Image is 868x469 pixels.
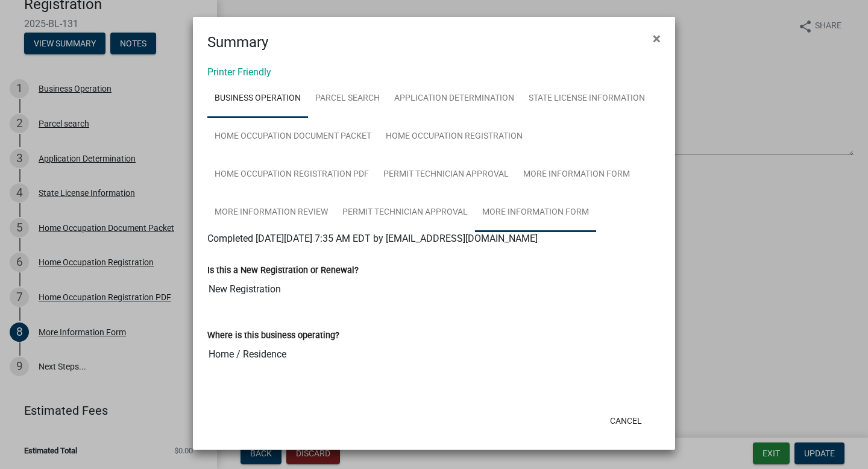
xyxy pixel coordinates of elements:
a: Home Occupation Registration PDF [207,156,376,194]
a: Parcel search [308,80,387,118]
a: Permit Technician Approval [335,194,475,232]
button: Cancel [600,410,652,432]
label: Where is this business operating? [207,332,339,340]
a: More Information Form [475,194,596,232]
label: Is this a New Registration or Renewal? [207,266,359,275]
span: Completed [DATE][DATE] 7:35 AM EDT by [EMAIL_ADDRESS][DOMAIN_NAME] [207,233,538,244]
a: More Information Review [207,194,335,232]
a: Home Occupation Document Packet [207,118,379,156]
a: State License Information [521,80,652,118]
a: Application Determination [387,80,521,118]
a: Printer Friendly [207,66,271,78]
a: Business Operation [207,80,308,118]
button: Close [643,22,670,55]
span: × [653,30,661,47]
a: More Information Form [516,156,637,194]
h4: Summary [207,31,268,53]
a: Permit Technician Approval [376,156,516,194]
a: Home Occupation Registration [379,118,530,156]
